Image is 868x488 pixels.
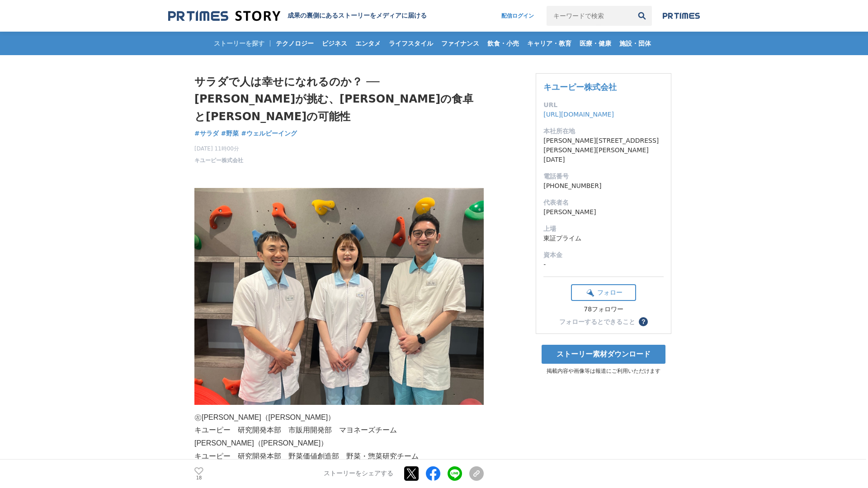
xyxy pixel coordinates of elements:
[318,39,351,47] span: ビジネス
[543,198,664,207] dt: 代表者名
[168,10,280,22] img: 成果の裏側にあるストーリーをメディアに届ける
[194,156,243,164] a: キユーピー株式会社
[221,129,239,137] span: #野菜
[194,129,219,137] span: #サラダ
[484,39,523,47] span: 飲食・小売
[385,32,437,55] a: ライフスタイル
[324,470,393,478] p: ストーリーをシェアする
[542,345,665,364] a: ストーリー素材ダウンロード
[194,188,484,405] img: thumbnail_04ac54d0-6d23-11f0-aa23-a1d248b80383.JPG
[524,32,575,55] a: キャリア・教育
[639,317,648,326] button: ？
[640,319,646,325] span: ？
[241,129,297,137] span: #ウェルビーイング
[194,476,203,480] p: 18
[571,284,636,301] button: フォロー
[616,32,655,55] a: 施設・団体
[543,136,664,164] dd: [PERSON_NAME][STREET_ADDRESS][PERSON_NAME][PERSON_NAME][DATE]
[543,207,664,217] dd: [PERSON_NAME]
[352,39,384,47] span: エンタメ
[663,12,700,19] img: prtimes
[543,111,614,118] a: [URL][DOMAIN_NAME]
[194,424,484,437] p: キユーピー 研究開発本部 市販用開発部 マヨネーズチーム
[241,129,297,138] a: #ウェルビーイング
[318,32,351,55] a: ビジネス
[492,6,543,26] a: 配信ログイン
[194,437,484,450] p: [PERSON_NAME]（[PERSON_NAME]）
[632,6,652,26] button: 検索
[194,411,484,424] p: ㊧[PERSON_NAME]（[PERSON_NAME]）
[168,10,427,22] a: 成果の裏側にあるストーリーをメディアに届ける 成果の裏側にあるストーリーをメディアに届ける
[576,39,615,47] span: 医療・健康
[543,127,664,136] dt: 本社所在地
[543,260,664,269] dd: -
[221,129,239,138] a: #野菜
[543,181,664,191] dd: [PHONE_NUMBER]
[194,129,219,138] a: #サラダ
[194,450,484,463] p: キユーピー 研究開発本部 野菜価値創造部 野菜・惣菜研究チーム
[484,32,523,55] a: 飲食・小売
[438,32,483,55] a: ファイナンス
[559,319,635,325] div: フォローするとできること
[194,73,484,125] h1: サラダで人は幸せになれるのか？ ── [PERSON_NAME]が挑む、[PERSON_NAME]の食卓と[PERSON_NAME]の可能性
[352,32,384,55] a: エンタメ
[288,12,427,20] h2: 成果の裏側にあるストーリーをメディアに届ける
[543,250,664,260] dt: 資本金
[547,6,632,26] input: キーワードで検索
[438,39,483,47] span: ファイナンス
[272,39,317,47] span: テクノロジー
[543,234,664,243] dd: 東証プライム
[536,367,671,375] p: 掲載内容や画像等は報道にご利用いただけます
[543,100,664,110] dt: URL
[571,305,636,314] div: 78フォロワー
[194,145,243,153] span: [DATE] 11時00分
[616,39,655,47] span: 施設・団体
[385,39,437,47] span: ライフスタイル
[543,82,617,92] a: キユーピー株式会社
[543,224,664,234] dt: 上場
[576,32,615,55] a: 医療・健康
[524,39,575,47] span: キャリア・教育
[543,172,664,181] dt: 電話番号
[272,32,317,55] a: テクノロジー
